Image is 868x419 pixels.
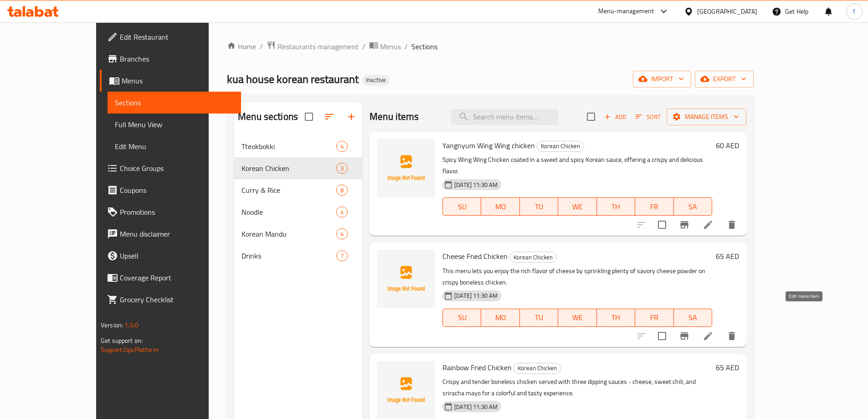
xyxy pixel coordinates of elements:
li: / [362,41,365,52]
span: 4 [337,142,347,151]
a: Branches [100,48,241,70]
a: Menus [369,41,401,52]
div: Korean Mandu4 [234,223,362,245]
button: TH [597,309,635,327]
a: Menu disclaimer [100,223,241,245]
span: [DATE] 11:30 AM [451,403,501,411]
span: Coverage Report [120,272,234,283]
span: Sections [411,41,437,52]
span: f [853,6,855,16]
div: items [336,207,348,217]
div: items [336,228,348,239]
span: [DATE] 11:30 AM [451,291,501,300]
span: SU [447,200,478,213]
button: import [633,71,691,88]
a: Restaurants management [267,41,359,52]
button: Add [601,110,630,124]
button: FR [635,309,673,327]
a: Edit menu item [703,219,714,230]
button: Add section [340,106,362,128]
li: / [405,41,408,52]
div: Inactive [362,75,390,86]
a: Edit Restaurant [100,26,241,48]
span: Korean Chicken [537,141,584,151]
div: Tteokbokki4 [234,135,362,157]
span: Grocery Checklist [120,294,234,305]
div: Noodle4 [234,201,362,223]
button: MO [481,197,519,216]
span: Add [603,112,627,122]
span: 1.0.0 [124,319,139,331]
span: WE [562,200,593,213]
span: Menus [380,41,401,52]
span: SA [678,200,709,213]
button: WE [558,309,596,327]
a: Full Menu View [108,114,241,135]
button: WE [558,197,596,216]
span: Restaurants management [277,41,359,52]
div: items [336,250,348,261]
span: Sections [115,97,234,108]
a: Home [227,41,256,52]
div: items [336,141,348,152]
button: TU [520,197,558,216]
span: Cheese Fried Chicken [442,249,508,263]
span: export [702,73,746,85]
h6: 60 AED [716,139,739,152]
span: Upsell [120,250,234,261]
div: Korean Chicken [509,252,557,263]
div: Korean Chicken [537,141,584,152]
button: Manage items [667,109,746,125]
span: Coupons [120,185,234,196]
button: SU [442,309,481,327]
button: MO [481,309,519,327]
span: TU [524,311,555,324]
div: Curry & Rice8 [234,179,362,201]
span: Select to update [652,215,672,234]
span: SU [447,311,478,324]
span: Menus [122,75,234,86]
span: WE [562,311,593,324]
span: FR [639,311,670,324]
span: Select all sections [299,107,318,126]
input: search [451,109,559,125]
a: Support.OpsPlatform [101,344,159,356]
span: 3 [337,164,347,173]
span: Branches [120,53,234,64]
span: TU [524,200,555,213]
button: TU [520,309,558,327]
span: Choice Groups [120,163,234,174]
button: Branch-specific-item [673,214,695,236]
div: Tteokbokki [241,141,336,152]
p: Crispy and tender boneless chicken served with three dipping sauces - cheese, sweet chili, and sr... [442,376,712,399]
span: Korean Mandu [241,228,336,239]
div: Korean Chicken [514,363,561,374]
h6: 65 AED [716,250,739,263]
span: 7 [337,252,347,260]
div: Drinks7 [234,245,362,267]
span: Korean Chicken [241,163,336,174]
span: SA [678,311,709,324]
a: Coverage Report [100,267,241,289]
div: items [336,185,348,196]
h2: Menu items [370,110,419,124]
div: Korean Chicken3 [234,157,362,179]
span: Full Menu View [115,119,234,130]
span: FR [639,200,670,213]
button: SU [442,197,481,216]
img: Cheese Fried Chicken [377,250,435,308]
span: Edit Restaurant [120,31,234,42]
div: Drinks [241,250,336,261]
span: Yangnyum Wing Wing chicken [442,139,535,152]
a: Grocery Checklist [100,289,241,310]
span: 4 [337,230,347,238]
img: Yangnyum Wing Wing chicken [377,139,435,197]
p: This menu lets you enjoy the rich flavor of cheese by sprinkling plenty of savory cheese powder o... [442,265,712,288]
nav: Menu sections [234,132,362,270]
span: Noodle [241,207,336,217]
a: Promotions [100,201,241,223]
span: Sort [636,112,661,122]
h6: 65 AED [716,361,739,374]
